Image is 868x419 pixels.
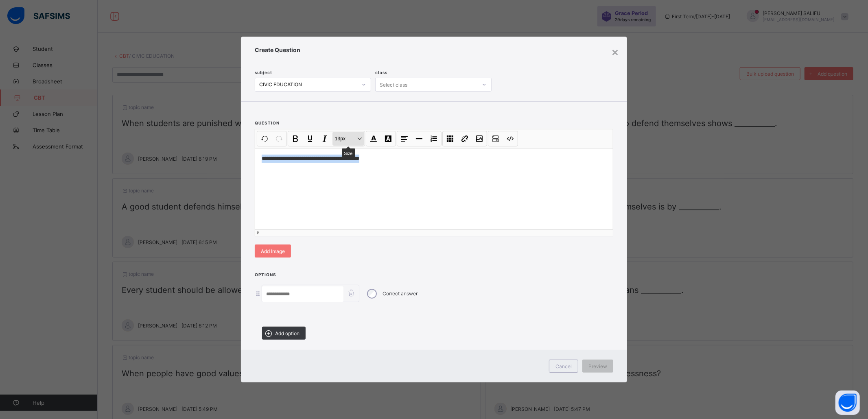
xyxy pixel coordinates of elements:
div: CIVIC EDUCATION [259,82,358,88]
button: Link [458,132,472,146]
div: Correct answer [255,285,613,302]
span: Create Question [255,46,613,53]
button: Image [472,132,486,146]
span: Options [255,272,276,277]
button: Align [398,132,411,146]
button: Show blocks [489,132,503,146]
button: Underline [303,132,317,146]
button: Size [332,132,364,146]
button: Code view [503,132,517,146]
span: Add option [275,330,300,336]
button: Highlight Color [381,132,395,146]
span: question [255,120,280,125]
button: Bold [289,132,302,146]
button: Undo [258,132,271,146]
span: class [375,70,387,75]
span: Preview [588,363,607,369]
label: Correct answer [383,290,418,297]
span: Add Image [261,248,285,254]
div: Select class [380,78,407,92]
button: List [427,132,441,146]
div: P [257,230,611,236]
button: Open asap [835,391,860,415]
span: Cancel [555,363,572,369]
button: Font Color [367,132,380,146]
div: × [611,45,619,59]
button: Horizontal line [412,132,426,146]
button: Italic [318,132,332,146]
span: subject [255,70,272,75]
button: Table [443,132,457,146]
button: Redo [272,132,286,146]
